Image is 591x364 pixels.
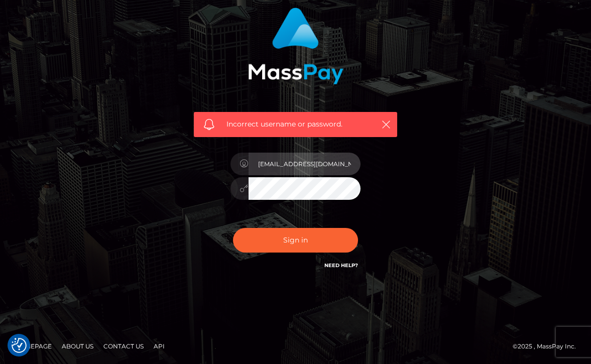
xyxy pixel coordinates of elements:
[248,8,343,84] img: MassPay Login
[324,262,358,269] a: Need Help?
[12,338,27,353] img: Revisit consent button
[58,338,97,354] a: About Us
[99,338,148,354] a: Contact Us
[513,341,583,352] div: © 2025 , MassPay Inc.
[233,228,359,253] button: Sign in
[150,338,169,354] a: API
[12,338,27,353] button: Consent Preferences
[249,153,361,175] input: Username...
[11,338,56,354] a: Homepage
[226,119,370,130] span: Incorrect username or password.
